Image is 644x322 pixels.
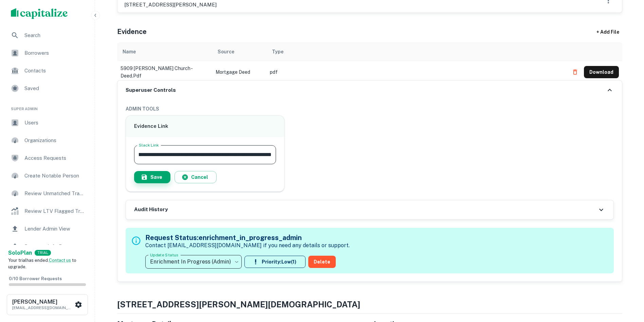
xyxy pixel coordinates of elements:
[212,61,266,83] td: Mortgage Deed
[134,206,168,214] h6: Audit History
[218,48,234,56] div: Source
[308,256,336,268] button: Delete
[150,252,178,258] label: Update Status
[126,86,176,94] h6: Superuser Controls
[8,250,32,256] strong: Solo Plan
[8,258,76,270] span: Your trial has ended. to upgrade.
[584,26,632,38] div: + Add File
[145,233,350,243] h5: Request Status: enrichment_in_progress_admin
[134,122,276,130] h6: Evidence Link
[8,249,32,257] a: SoloPlan
[5,168,89,184] a: Create Notable Person
[134,171,170,183] button: Save
[49,258,71,263] a: Contact us
[24,207,85,215] span: Review LTV Flagged Transactions
[5,150,89,166] a: Access Requests
[35,250,51,256] div: TRIAL
[117,42,212,61] th: Name
[174,171,217,183] button: Cancel
[12,305,73,311] p: [EMAIL_ADDRESS][DOMAIN_NAME]
[24,49,85,57] span: Borrowers
[5,45,89,61] a: Borrowers
[24,172,85,180] span: Create Notable Person
[24,84,85,92] span: Saved
[5,27,89,44] a: Search
[272,48,283,56] div: Type
[5,238,89,255] a: Borrower Info Requests
[117,42,622,80] div: scrollable content
[24,31,85,39] span: Search
[244,256,306,268] button: Priority:Low(1)
[24,154,85,162] span: Access Requests
[24,189,85,198] span: Review Unmatched Transactions
[5,185,89,202] a: Review Unmatched Transactions
[24,242,85,251] span: Borrower Info Requests
[117,27,147,37] h5: Evidence
[266,42,566,61] th: Type
[24,225,85,233] span: Lender Admin View
[9,276,62,281] span: 0 / 10 Borrower Requests
[7,294,88,315] button: [PERSON_NAME][EMAIL_ADDRESS][DOMAIN_NAME]
[24,119,85,127] span: Users
[139,142,159,148] label: Slack Link
[584,66,619,78] button: Download
[126,105,614,113] h6: ADMIN TOOLS
[5,203,89,219] a: Review LTV Flagged Transactions
[12,299,73,305] h6: [PERSON_NAME]
[569,67,581,78] button: Delete file
[24,136,85,145] span: Organizations
[266,61,566,83] td: pdf
[5,115,89,131] a: Users
[124,1,227,9] p: [STREET_ADDRESS][PERSON_NAME]
[5,221,89,237] a: Lender Admin View
[117,298,622,310] h4: [STREET_ADDRESS][PERSON_NAME][DEMOGRAPHIC_DATA]
[145,252,242,271] div: Enrichment In Progress (Admin)
[117,61,212,83] td: 5909 [PERSON_NAME] church - deed.pdf
[5,80,89,97] a: Saved
[5,63,89,79] a: Contacts
[5,132,89,149] a: Organizations
[11,8,68,19] img: capitalize-logo.png
[145,241,350,250] p: Contact [EMAIL_ADDRESS][DOMAIN_NAME] if you need any details or support.
[123,48,136,56] div: Name
[5,98,89,115] li: Super Admin
[610,268,644,300] iframe: Chat Widget
[212,42,266,61] th: Source
[24,67,85,75] span: Contacts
